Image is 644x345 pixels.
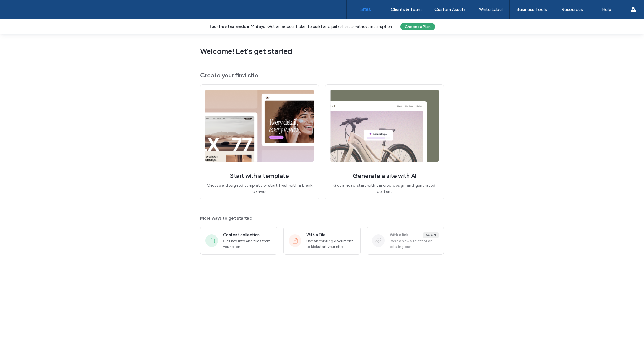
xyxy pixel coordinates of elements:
label: Help [602,7,611,12]
span: Base a new site off of an existing one [390,238,439,249]
span: Get an account plan to build and publish sites without interruption. [267,24,393,29]
div: Soon [423,232,439,238]
span: Get key info and files from your client [223,238,272,249]
img: quickStart1.png [205,90,314,162]
img: quickStart2.png [330,90,439,162]
div: With a FileUse an existing document to kickstart your site [283,227,361,255]
b: Your free trial ends in . [209,24,266,29]
label: Clients & Team [391,7,422,12]
span: Get a head start with tailored design and generated content [330,182,439,195]
span: Create your first site [200,71,444,79]
span: Generate a site with AI [353,172,416,180]
label: Resources [561,7,583,12]
span: With a link [390,232,408,238]
span: Start with a template [230,172,289,180]
span: With a File [306,232,325,238]
button: Choose a Plan [400,23,435,30]
span: Choose a designed template or start fresh with a blank canvas [205,182,314,195]
label: Custom Assets [434,7,466,12]
div: Start with a templateChoose a designed template or start fresh with a blank canvas [200,84,319,200]
b: 14 days [251,24,265,29]
div: Generate a site with AIGet a head start with tailored design and generated content [325,84,444,200]
div: Content collectionGet key info and files from your client [200,227,277,255]
label: Business Tools [516,7,547,12]
span: Use an existing document to kickstart your site [306,238,355,249]
label: Sites [360,7,371,12]
span: More ways to get started [200,215,444,222]
span: Welcome! Let's get started [200,47,444,56]
label: White Label [479,7,503,12]
div: With a linkSoonBase a new site off of an existing one [367,227,444,255]
span: Content collection [223,232,260,238]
